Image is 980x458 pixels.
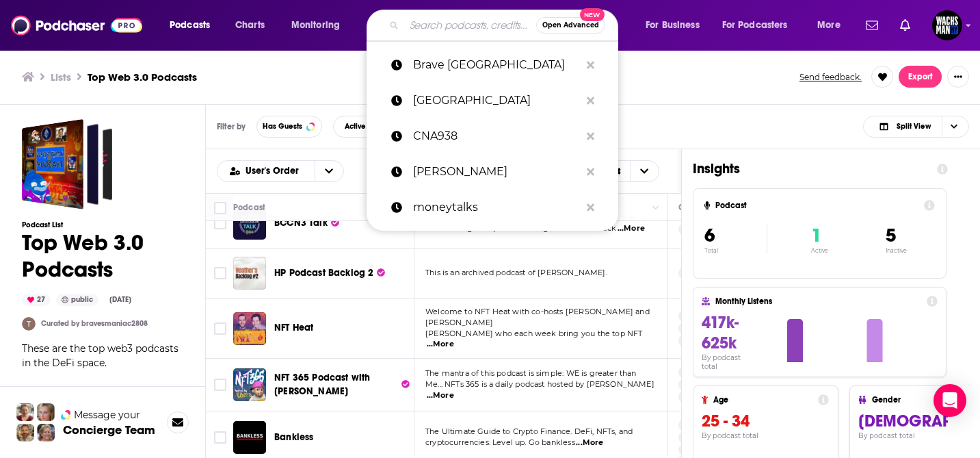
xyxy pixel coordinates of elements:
[367,118,618,154] a: CNA938
[274,267,373,279] span: HP Podcast Backlog 2
[715,296,921,306] h4: Monthly Listens
[256,116,322,138] button: Has Guests
[886,224,896,247] span: 5
[217,122,246,131] h3: Filter by
[704,224,715,247] span: 6
[702,431,829,440] h4: By podcast total
[217,160,344,182] h2: Choose List sort
[160,14,228,36] button: open menu
[22,229,183,283] h1: Top Web 3.0 Podcasts
[16,424,34,442] img: Jon Profile
[63,423,155,437] h3: Concierge Team
[22,317,36,331] img: bravesmaniac2808
[932,10,962,40] button: Show profile menu
[413,83,580,118] p: jakarta
[22,119,112,209] a: Top Web 3.0 Podcasts
[37,403,55,421] img: Jules Profile
[413,47,580,83] p: Brave Southeast Asia
[274,322,313,333] span: NFT Heat
[425,379,654,389] span: Me... NFTs 365 is a daily podcast hosted by [PERSON_NAME]
[933,384,966,417] div: Open Intercom Messenger
[56,294,98,306] div: public
[226,14,273,36] a: Charts
[427,339,454,350] span: ...More
[704,247,767,254] p: Total
[214,217,226,229] span: Toggle select row
[580,8,605,21] span: New
[282,14,358,36] button: open menu
[702,353,758,371] h4: By podcast total
[576,437,603,448] span: ...More
[811,224,821,247] span: 1
[693,160,926,177] h1: Insights
[678,199,721,216] div: Categories
[425,427,633,436] span: The Ultimate Guide to Crypto Finance. DeFi, NFTs, and
[274,217,328,229] span: BCCN3 Talk
[233,207,266,240] img: BCCN3 Talk
[345,123,366,130] span: Active
[886,247,907,254] p: Inactive
[897,123,931,130] span: Split View
[702,411,829,431] h3: 25 - 34
[713,14,808,36] button: open menu
[618,223,645,234] span: ...More
[233,312,266,345] img: NFT Heat
[702,312,739,353] span: 417k-625k
[947,66,969,88] button: Show More Button
[22,342,178,369] span: These are the top web3 podcasts in the DeFi space.
[41,319,148,328] a: Curated by bravesmaniac2808
[542,22,599,29] span: Open Advanced
[648,199,664,216] button: Column Actions
[214,431,226,444] span: Toggle select row
[263,123,302,130] span: Has Guests
[233,368,266,401] a: NFT 365 Podcast with Fanzo
[678,311,734,322] a: Technology
[274,372,370,397] span: NFT 365 Podcast with [PERSON_NAME]
[811,247,828,254] p: Active
[11,12,142,38] a: Podchaser - Follow, Share and Rate Podcasts
[425,368,637,378] span: The mantra of this podcast is simple: WE is greater than
[367,154,618,190] a: [PERSON_NAME]
[678,268,730,279] a: Education
[678,420,734,431] a: Technology
[274,321,313,335] a: NFT Heat
[170,16,210,35] span: Podcasts
[333,116,378,138] button: Active
[795,71,866,83] button: Send feedback.
[22,220,183,229] h3: Podcast List
[274,216,339,230] a: BCCN3 Talk
[214,379,226,391] span: Toggle select row
[425,268,607,277] span: This is an archived podcast of [PERSON_NAME].
[678,392,724,403] a: Investing
[932,10,962,40] img: User Profile
[678,432,710,443] a: News
[678,335,721,346] a: Business
[722,16,788,35] span: For Podcasters
[274,266,385,280] a: HP Podcast Backlog 2
[678,224,744,235] a: Business News
[367,190,618,225] a: moneytalks
[817,16,840,35] span: More
[646,16,700,35] span: For Business
[863,116,969,138] button: Choose View
[51,71,71,84] a: Lists
[274,371,410,398] a: NFT 365 Podcast with [PERSON_NAME]
[233,257,266,290] img: HP Podcast Backlog 2
[37,424,55,442] img: Barbara Profile
[425,329,642,338] span: [PERSON_NAME] who each week bring you the top NFT
[315,161,343,181] button: open menu
[246,166,304,176] span: User's Order
[74,408,140,422] span: Message your
[367,47,618,83] a: Brave [GEOGRAPHIC_DATA]
[808,14,858,36] button: open menu
[425,437,575,447] span: cryptocurrencies. Level up. Go bankless
[932,10,962,40] span: Logged in as WachsmanNY
[380,10,631,41] div: Search podcasts, credits, & more...
[214,267,226,279] span: Toggle select row
[235,16,265,35] span: Charts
